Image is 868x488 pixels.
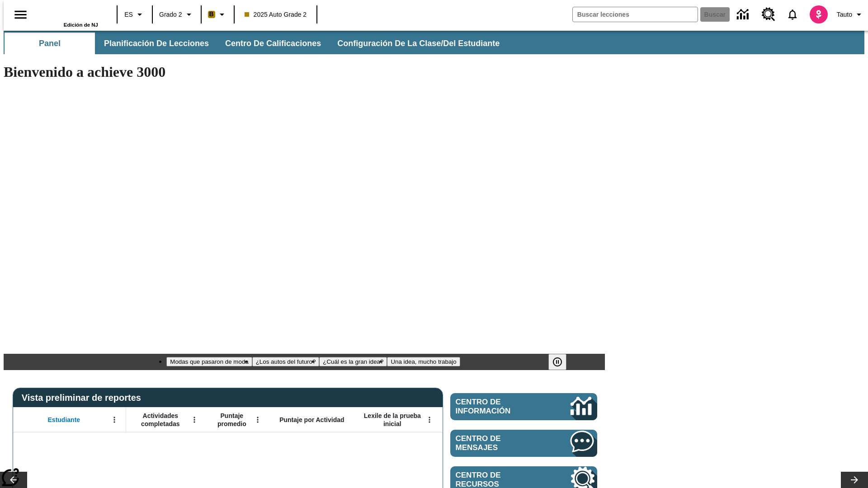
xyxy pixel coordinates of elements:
[124,10,133,19] span: ES
[252,357,320,366] button: Diapositiva 2 ¿Los autos del futuro?
[245,10,307,19] span: 2025 Auto Grade 2
[39,3,98,28] div: Portada
[188,413,201,427] button: Abrir menú
[359,412,425,428] span: Lexile de la prueba inicial
[456,398,540,416] span: Centro de información
[39,38,61,49] span: Panel
[48,416,80,424] span: Estudiante
[319,357,387,366] button: Diapositiva 3 ¿Cuál es la gran idea?
[156,6,198,23] button: Grado: Grado 2, Elige un grado
[97,33,216,54] button: Planificación de lecciones
[225,38,321,49] span: Centro de calificaciones
[108,413,121,427] button: Abrir menú
[210,412,254,428] span: Puntaje promedio
[4,33,508,54] div: Subbarra de navegación
[450,393,597,420] a: Centro de información
[450,430,597,457] a: Centro de mensajes
[5,33,95,54] button: Panel
[279,416,344,424] span: Puntaje por Actividad
[22,393,146,403] span: Vista preliminar de reportes
[423,413,436,427] button: Abrir menú
[548,354,566,370] button: Pausar
[804,3,833,26] button: Escoja un nuevo avatar
[573,7,698,22] input: Buscar campo
[781,3,804,26] a: Notificaciones
[159,10,182,19] span: Grado 2
[756,2,781,27] a: Centro de recursos, Se abrirá en una pestaña nueva.
[810,5,828,23] img: avatar image
[251,413,264,427] button: Abrir menú
[131,412,190,428] span: Actividades completadas
[104,38,209,49] span: Planificación de lecciones
[218,33,328,54] button: Centro de calificaciones
[456,434,543,452] span: Centro de mensajes
[204,6,231,23] button: Boost El color de la clase es anaranjado claro. Cambiar el color de la clase.
[548,354,576,370] div: Pausar
[209,9,214,20] span: B
[841,472,868,488] button: Carrusel de lecciones, seguir
[7,1,34,28] button: Abrir el menú lateral
[833,6,868,23] button: Perfil/Configuración
[330,33,507,54] button: Configuración de la clase/del estudiante
[4,31,864,54] div: Subbarra de navegación
[387,357,460,366] button: Diapositiva 4 Una idea, mucho trabajo
[166,357,252,366] button: Diapositiva 1 Modas que pasaron de moda
[337,38,500,49] span: Configuración de la clase/del estudiante
[837,10,852,19] span: Tauto
[4,64,605,80] h1: Bienvenido a achieve 3000
[731,2,756,27] a: Centro de información
[64,22,98,28] span: Edición de NJ
[39,4,98,22] a: Portada
[120,6,149,23] button: Lenguaje: ES, Selecciona un idioma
